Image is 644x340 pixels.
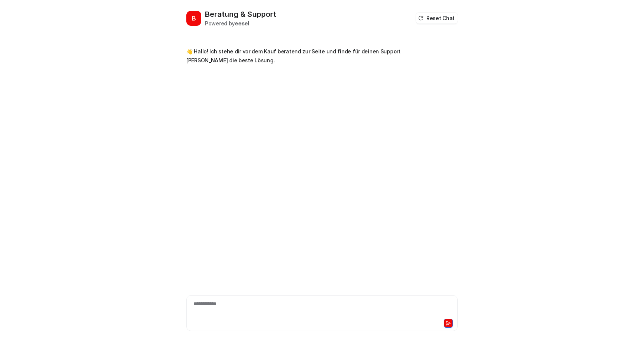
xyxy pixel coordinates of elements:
b: eesel [235,20,249,26]
h2: Beratung & Support [205,9,276,19]
span: B [186,11,201,26]
div: Powered by [205,19,276,27]
button: Reset Chat [416,13,458,24]
p: 👋 Hallo! Ich stehe dir vor dem Kauf beratend zur Seite und finde für deinen Support [PERSON_NAME]... [186,47,404,65]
